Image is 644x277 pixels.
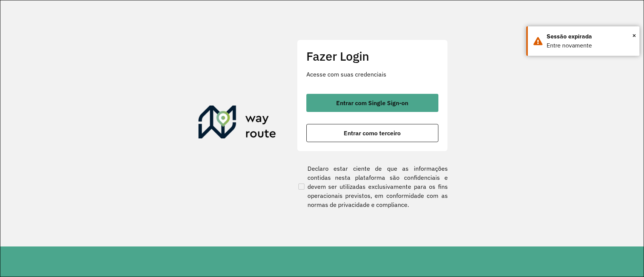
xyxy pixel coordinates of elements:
[198,106,276,142] img: Roteirizador AmbevTech
[306,49,438,63] h2: Fazer Login
[306,94,438,112] button: button
[336,100,408,106] span: Entrar com Single Sign-on
[547,41,634,50] div: Entre novamente
[632,30,636,41] button: Close
[632,30,636,41] span: ×
[306,70,438,79] p: Acesse com suas credenciais
[547,32,634,41] div: Sessão expirada
[297,164,448,209] label: Declaro estar ciente de que as informações contidas nesta plataforma são confidenciais e devem se...
[306,124,438,142] button: button
[344,130,401,136] span: Entrar como terceiro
